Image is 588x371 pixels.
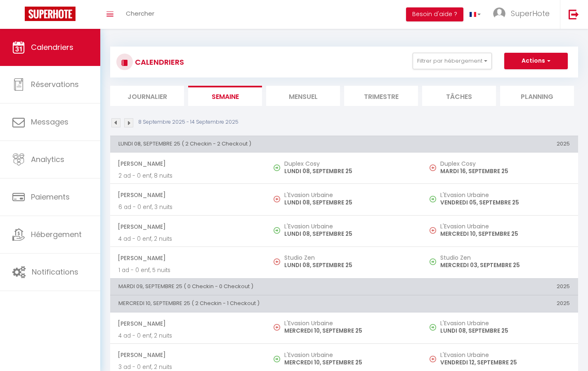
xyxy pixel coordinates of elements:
img: NO IMAGE [430,324,436,331]
p: LUNDI 08, SEPTEMBRE 25 [284,261,414,270]
span: [PERSON_NAME] [118,347,258,363]
button: Ouvrir le widget de chat LiveChat [7,3,31,28]
img: NO IMAGE [430,164,436,171]
span: Calendriers [31,42,73,52]
th: MARDI 09, SEPTEMBRE 25 ( 0 Checkin - 0 Checkout ) [110,278,422,295]
li: Trimestre [344,86,418,106]
span: Notifications [32,267,78,277]
h5: L'Evasion Urbaine [440,192,570,198]
h5: L'Evasion Urbaine [440,320,570,326]
img: NO IMAGE [274,258,280,265]
p: LUNDI 08, SEPTEMBRE 25 [284,230,414,238]
th: 2025 [422,296,578,312]
p: 8 Septembre 2025 - 14 Septembre 2025 [138,118,239,126]
h5: L'Evasion Urbaine [440,223,570,230]
li: Tâches [422,86,496,106]
span: SuperHote [511,8,550,19]
span: Paiements [31,192,70,202]
p: VENDREDI 12, SEPTEMBRE 25 [440,358,570,367]
img: NO IMAGE [430,227,436,234]
span: Réservations [31,79,79,89]
p: MERCREDI 10, SEPTEMBRE 25 [284,358,414,367]
p: VENDREDI 05, SEPTEMBRE 25 [440,198,570,207]
p: LUNDI 08, SEPTEMBRE 25 [284,167,414,176]
span: [PERSON_NAME] [118,316,258,331]
h5: L'Evasion Urbaine [284,192,414,198]
h5: L'Evasion Urbaine [284,352,414,358]
h5: Duplex Cosy [284,160,414,167]
p: MERCREDI 10, SEPTEMBRE 25 [284,326,414,335]
h3: CALENDRIERS [133,53,184,71]
button: Filtrer par hébergement [413,53,492,69]
p: MERCREDI 03, SEPTEMBRE 25 [440,261,570,270]
p: 6 ad - 0 enf, 3 nuits [118,203,258,211]
th: 2025 [422,136,578,152]
th: 2025 [422,278,578,295]
p: MARDI 16, SEPTEMBRE 25 [440,167,570,176]
img: NO IMAGE [430,258,436,265]
img: NO IMAGE [430,196,436,202]
button: Actions [504,53,568,69]
span: [PERSON_NAME] [118,250,258,266]
span: Hébergement [31,229,82,240]
li: Mensuel [266,86,340,106]
span: Analytics [31,154,64,164]
span: [PERSON_NAME] [118,156,258,171]
h5: Studio Zen [284,254,414,261]
th: MERCREDI 10, SEPTEMBRE 25 ( 2 Checkin - 1 Checkout ) [110,296,422,312]
p: 4 ad - 0 enf, 2 nuits [118,331,258,340]
li: Planning [500,86,574,106]
p: LUNDI 08, SEPTEMBRE 25 [440,326,570,335]
img: NO IMAGE [274,324,280,331]
img: NO IMAGE [274,196,280,202]
img: ... [493,7,505,20]
h5: L'Evasion Urbaine [284,223,414,230]
li: Journalier [110,86,184,106]
p: LUNDI 08, SEPTEMBRE 25 [284,198,414,207]
th: LUNDI 08, SEPTEMBRE 25 ( 2 Checkin - 2 Checkout ) [110,136,422,152]
p: MERCREDI 10, SEPTEMBRE 25 [440,230,570,238]
img: logout [569,9,579,19]
h5: L'Evasion Urbaine [284,320,414,326]
p: 2 ad - 0 enf, 8 nuits [118,171,258,180]
h5: L'Evasion Urbaine [440,352,570,358]
span: Messages [31,117,68,127]
img: Super Booking [25,7,76,21]
p: 4 ad - 0 enf, 2 nuits [118,235,258,243]
h5: Duplex Cosy [440,160,570,167]
p: 1 ad - 0 enf, 5 nuits [118,266,258,275]
span: [PERSON_NAME] [118,187,258,203]
button: Besoin d'aide ? [406,7,463,21]
li: Semaine [188,86,262,106]
span: Chercher [126,9,154,18]
h5: Studio Zen [440,254,570,261]
img: NO IMAGE [430,356,436,362]
span: [PERSON_NAME] [118,219,258,235]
